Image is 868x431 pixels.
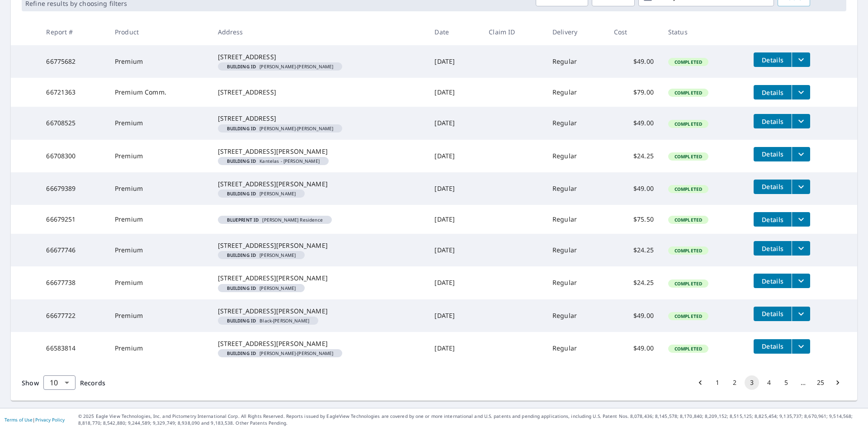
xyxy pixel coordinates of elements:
td: $49.00 [607,332,661,365]
td: Regular [545,140,607,172]
button: filesDropdownBtn-66721363 [792,85,810,99]
button: filesDropdownBtn-66679389 [792,180,810,194]
td: [DATE] [427,332,481,365]
button: detailsBtn-66679389 [754,180,792,194]
td: [DATE] [427,234,481,266]
div: [STREET_ADDRESS] [218,52,420,62]
button: detailsBtn-66708525 [754,114,792,128]
td: Regular [545,332,607,365]
span: [PERSON_NAME]-[PERSON_NAME] [222,126,339,131]
td: $24.25 [607,140,661,172]
td: Premium Comm. [108,78,211,107]
button: Go to page 5 [779,375,793,390]
span: Completed [669,217,708,223]
td: Premium [108,205,211,234]
span: Completed [669,186,708,192]
button: Go to next page [830,375,845,390]
td: 66679251 [39,205,108,234]
div: [STREET_ADDRESS] [218,88,420,97]
th: Status [661,19,746,45]
th: Cost [607,19,661,45]
td: Premium [108,107,211,139]
td: Regular [545,234,607,266]
button: filesDropdownBtn-66677722 [792,307,810,321]
span: Black-[PERSON_NAME] [222,318,315,323]
span: [PERSON_NAME]-[PERSON_NAME] [222,64,339,69]
td: [DATE] [427,45,481,78]
td: Regular [545,205,607,234]
td: Regular [545,45,607,78]
td: 66708525 [39,107,108,139]
button: filesDropdownBtn-66677738 [792,274,810,288]
span: Details [759,215,786,224]
button: detailsBtn-66679251 [754,212,792,227]
span: Completed [669,313,708,319]
span: Details [759,342,786,350]
button: Go to previous page [693,375,708,390]
button: detailsBtn-66775682 [754,52,792,67]
button: filesDropdownBtn-66708525 [792,114,810,128]
td: Regular [545,107,607,139]
td: 66721363 [39,78,108,107]
button: Go to page 25 [813,375,828,390]
td: Premium [108,332,211,365]
button: Go to page 4 [762,375,776,390]
div: … [796,378,811,387]
nav: pagination navigation [692,375,846,390]
span: Completed [669,247,708,254]
button: detailsBtn-66583814 [754,339,792,354]
div: [STREET_ADDRESS][PERSON_NAME] [218,307,420,316]
em: Building ID [227,351,256,355]
button: filesDropdownBtn-66708300 [792,147,810,161]
button: detailsBtn-66721363 [754,85,792,99]
em: Building ID [227,318,256,323]
td: $75.50 [607,205,661,234]
th: Report # [39,19,108,45]
div: [STREET_ADDRESS][PERSON_NAME] [218,339,420,348]
th: Delivery [545,19,607,45]
button: filesDropdownBtn-66677746 [792,241,810,256]
td: Premium [108,299,211,332]
th: Address [211,19,428,45]
button: filesDropdownBtn-66679251 [792,212,810,227]
td: $49.00 [607,45,661,78]
td: $49.00 [607,172,661,205]
div: [STREET_ADDRESS][PERSON_NAME] [218,147,420,156]
td: Regular [545,78,607,107]
em: Building ID [227,253,256,257]
span: Details [759,88,786,97]
em: Building ID [227,159,256,163]
td: [DATE] [427,205,481,234]
span: Kantelas - [PERSON_NAME] [222,159,325,163]
div: 10 [43,370,75,395]
td: Premium [108,234,211,266]
p: © 2025 Eagle View Technologies, Inc. and Pictometry International Corp. All Rights Reserved. Repo... [78,413,863,426]
td: [DATE] [427,299,481,332]
span: Details [759,277,786,285]
button: detailsBtn-66677738 [754,274,792,288]
button: filesDropdownBtn-66583814 [792,339,810,354]
button: detailsBtn-66708300 [754,147,792,161]
td: [DATE] [427,266,481,299]
td: [DATE] [427,78,481,107]
td: 66677738 [39,266,108,299]
div: [STREET_ADDRESS] [218,114,420,123]
em: Building ID [227,64,256,69]
button: Go to page 2 [727,375,742,390]
td: 66708300 [39,140,108,172]
span: Completed [669,280,708,287]
button: detailsBtn-66677746 [754,241,792,256]
th: Date [427,19,481,45]
span: Completed [669,346,708,352]
div: Show 10 records [43,375,75,390]
td: $49.00 [607,107,661,139]
div: [STREET_ADDRESS][PERSON_NAME] [218,274,420,283]
span: Details [759,56,786,64]
button: Go to page 1 [710,375,725,390]
button: filesDropdownBtn-66775682 [792,52,810,67]
td: Regular [545,299,607,332]
em: Building ID [227,126,256,131]
span: Completed [669,90,708,96]
button: page 3 [745,375,759,390]
td: 66679389 [39,172,108,205]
